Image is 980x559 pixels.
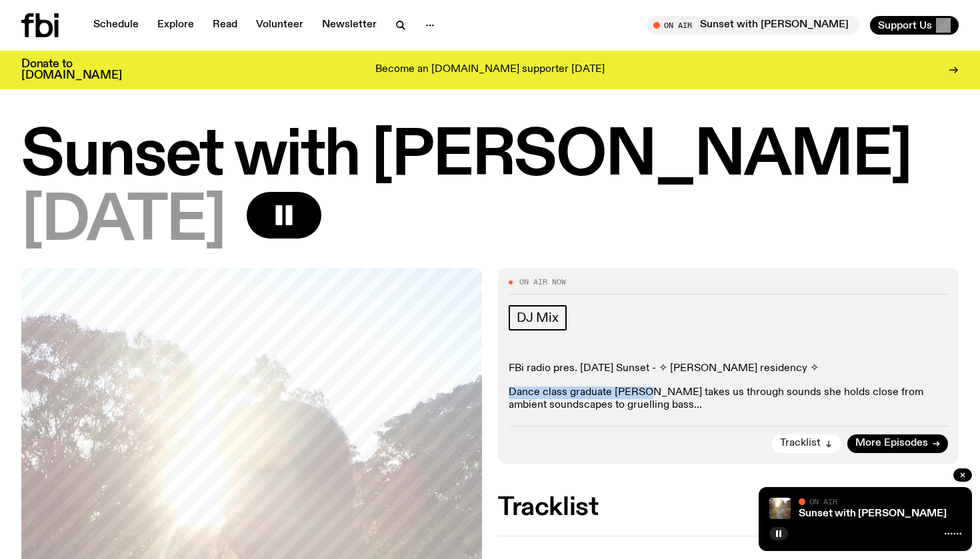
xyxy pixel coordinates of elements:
[772,434,841,453] button: Tracklist
[205,16,245,35] a: Read
[21,59,122,81] h3: Donate to [DOMAIN_NAME]
[248,16,311,35] a: Volunteer
[85,16,147,35] a: Schedule
[809,497,837,506] span: On Air
[519,279,566,286] span: On Air Now
[375,64,605,76] p: Become an [DOMAIN_NAME] supporter [DATE]
[21,127,959,187] h1: Sunset with [PERSON_NAME]
[855,438,928,448] span: More Episodes
[21,192,225,252] span: [DATE]
[799,508,947,519] a: Sunset with [PERSON_NAME]
[509,305,567,330] a: DJ Mix
[870,16,959,35] button: Support Us
[517,310,559,325] span: DJ Mix
[498,496,959,520] h2: Tracklist
[780,438,821,448] span: Tracklist
[314,16,385,35] a: Newsletter
[509,386,948,412] p: Dance class graduate [PERSON_NAME] takes us through sounds she holds close from ambient soundscap...
[509,362,948,375] p: FBi radio pres. [DATE] Sunset - ✧ [PERSON_NAME] residency ✧
[847,434,948,453] a: More Episodes
[149,16,202,35] a: Explore
[647,16,859,35] button: On AirSunset with [PERSON_NAME]
[878,19,932,31] span: Support Us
